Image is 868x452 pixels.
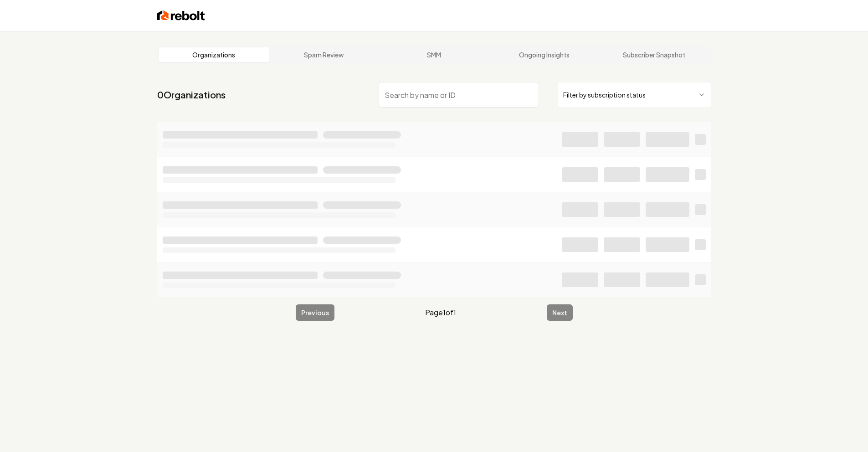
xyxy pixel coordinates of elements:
[425,307,456,318] span: Page 1 of 1
[379,82,539,108] input: Search by name or ID
[489,47,599,62] a: Ongoing Insights
[157,88,226,101] a: 0Organizations
[159,47,269,62] a: Organizations
[269,47,379,62] a: Spam Review
[599,47,709,62] a: Subscriber Snapshot
[157,9,205,22] img: Rebolt Logo
[379,47,489,62] a: SMM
